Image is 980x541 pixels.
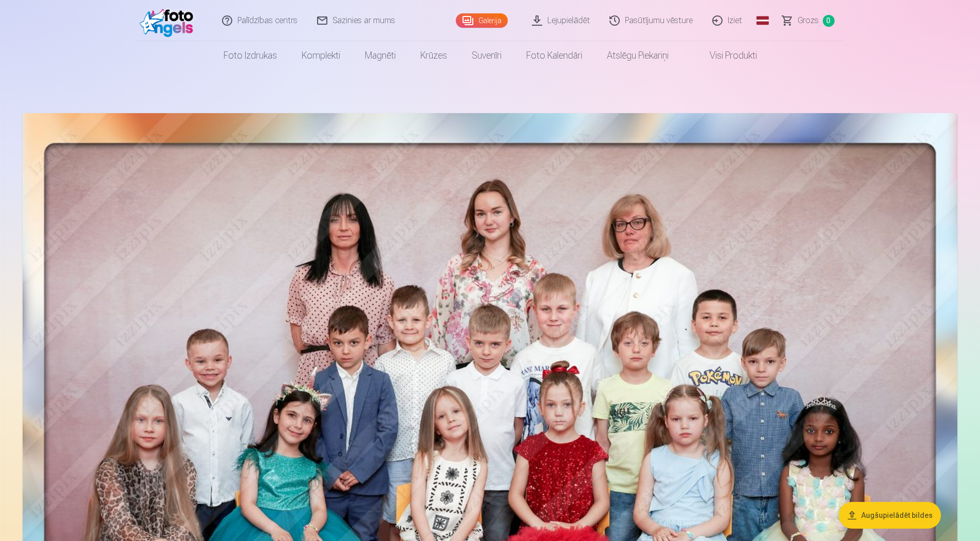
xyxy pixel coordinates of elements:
a: Komplekti [289,41,353,70]
a: Foto kalendāri [514,41,595,70]
a: Atslēgu piekariņi [595,41,681,70]
span: Grozs [798,14,819,27]
a: Krūzes [408,41,459,70]
img: /fa1 [140,4,199,37]
a: Suvenīri [459,41,514,70]
a: Galerija [456,13,508,28]
a: Visi produkti [681,41,769,70]
a: Magnēti [353,41,408,70]
button: Augšupielādēt bildes [839,502,941,529]
span: 0 [823,15,835,27]
a: Foto izdrukas [211,41,289,70]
